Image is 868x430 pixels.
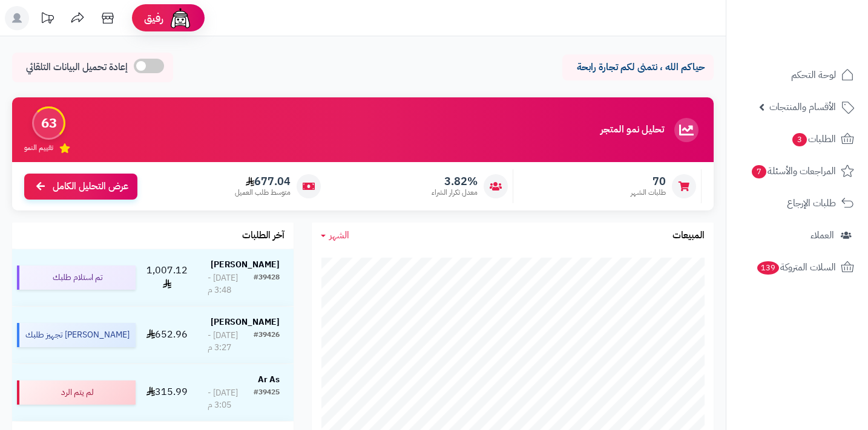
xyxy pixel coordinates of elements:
[24,174,137,200] a: عرض التحليل الكامل
[734,253,861,282] a: السلات المتروكة139
[631,187,666,198] span: طلبات الشهر
[432,187,478,198] span: معدل تكرار الشراء
[140,249,194,306] td: 1,007.12
[769,99,836,116] span: الأقسام والمنتجات
[208,387,254,411] div: [DATE] - 3:05 م
[734,157,861,186] a: المراجعات والأسئلة7
[791,67,836,83] span: لوحة التحكم
[751,163,836,180] span: المراجعات والأسئلة
[787,195,836,212] span: طلبات الإرجاع
[24,143,53,153] span: تقييم النمو
[211,258,280,271] strong: [PERSON_NAME]
[53,180,128,194] span: عرض التحليل الكامل
[144,11,163,25] span: رفيق
[235,187,291,198] span: متوسط طلب العميل
[734,221,861,250] a: العملاء
[140,307,194,363] td: 652.96
[258,373,280,386] strong: Ar As
[631,175,666,188] span: 70
[254,387,280,411] div: #39425
[329,228,349,243] span: الشهر
[600,125,664,135] h3: تحليل نمو المتجر
[752,165,766,178] span: 7
[208,330,254,354] div: [DATE] - 3:27 م
[211,316,280,328] strong: [PERSON_NAME]
[786,34,856,59] img: logo-2.png
[321,229,349,243] a: الشهر
[17,323,136,347] div: [PERSON_NAME] تجهيز طلبك
[571,60,705,74] p: حياكم الله ، نتمنى لكم تجارة رابحة
[791,131,836,148] span: الطلبات
[756,259,836,276] span: السلات المتروكة
[168,6,192,30] img: ai-face.png
[17,265,136,290] div: تم استلام طلبك
[26,60,128,74] span: إعادة تحميل البيانات التلقائي
[254,272,280,296] div: #39428
[792,133,807,146] span: 3
[734,189,861,218] a: طلبات الإرجاع
[432,175,478,188] span: 3.82%
[734,125,861,154] a: الطلبات3
[254,330,280,354] div: #39426
[32,6,62,33] a: تحديثات المنصة
[208,272,254,296] div: [DATE] - 3:48 م
[235,175,291,188] span: 677.04
[140,364,194,421] td: 315.99
[242,230,284,241] h3: آخر الطلبات
[757,261,779,275] span: 139
[17,380,136,405] div: لم يتم الرد
[810,227,834,244] span: العملاء
[672,230,705,241] h3: المبيعات
[734,60,861,90] a: لوحة التحكم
